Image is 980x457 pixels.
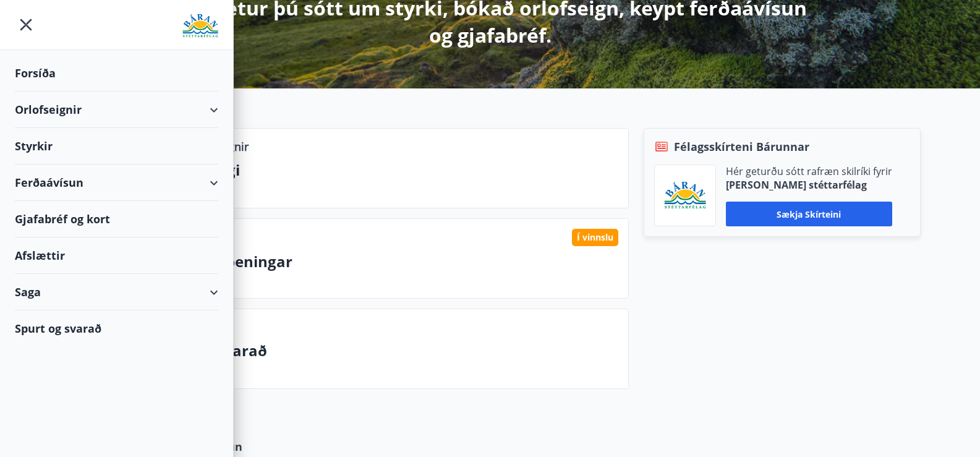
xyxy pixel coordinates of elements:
[151,160,618,181] p: Næstu helgi
[726,178,892,192] p: [PERSON_NAME] stéttarfélag
[15,92,218,128] div: Orlofseignir
[726,202,892,226] button: Sækja skírteini
[572,229,618,246] div: Í vinnslu
[15,274,218,310] div: Saga
[664,181,706,210] img: Bz2lGXKH3FXEIQKvoQ8VL0Fr0uCiWgfgA3I6fSs8.png
[15,237,218,274] div: Afslættir
[15,201,218,237] div: Gjafabréf og kort
[151,139,249,155] p: Lausar orlofseignir
[15,164,218,201] div: Ferðaávísun
[15,128,218,164] div: Styrkir
[15,14,37,36] button: menu
[15,55,218,92] div: Forsíða
[151,340,618,361] p: Spurt og svarað
[726,164,892,178] p: Hér geturðu sótt rafræn skilríki fyrir
[182,14,218,38] img: union_logo
[151,251,618,272] p: Sjúkradagpeningar
[674,139,809,155] span: Félagsskírteni Bárunnar
[15,310,218,346] div: Spurt og svarað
